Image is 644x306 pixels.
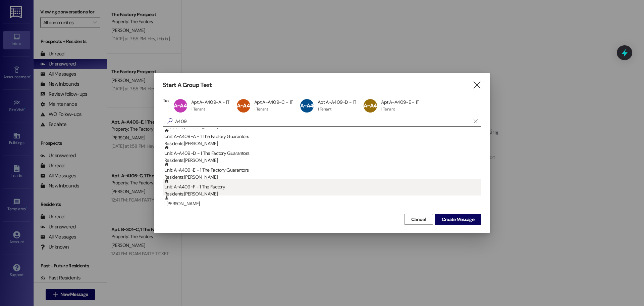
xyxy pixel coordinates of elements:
div: Unit: A~A409~A - 1 The Factory GuarantorsResidents:[PERSON_NAME] [163,128,481,145]
span: A~A409~C [237,102,263,109]
span: A~A409~E [364,102,388,109]
button: Clear text [470,116,481,126]
div: Apt A~A409~E - 1T [381,99,419,105]
div: Residents: [PERSON_NAME] [164,190,481,198]
div: : [PERSON_NAME] [163,195,481,212]
div: Unit: A~A409~E - 1 The Factory GuarantorsResidents:[PERSON_NAME] [163,162,481,179]
button: Cancel [404,214,433,225]
div: Unit: A~A409~E - 1 The Factory Guarantors [164,162,481,181]
div: Unit: A~A409~F - 1 The FactoryResidents:[PERSON_NAME] [163,179,481,195]
div: 1 Tenant [318,106,331,112]
div: : [PERSON_NAME] [164,195,481,207]
div: 1 Tenant [254,106,268,112]
div: Residents: [PERSON_NAME] [164,140,481,147]
span: A~A409~D [300,102,326,109]
i:  [474,119,477,124]
div: Residents: [PERSON_NAME] [164,174,481,181]
button: Create Message [435,214,481,225]
i:  [164,118,175,125]
div: 1 Tenant [381,106,395,112]
span: Create Message [442,216,474,223]
i:  [472,82,481,89]
div: Apt A~A409~A - 1T [191,99,229,105]
div: Unit: A~A409~D - 1 The Factory Guarantors [164,145,481,164]
div: Apt A~A409~D - 1T [318,99,356,105]
div: Unit: A~A409~F - 1 The Factory [164,179,481,198]
span: Cancel [411,216,426,223]
div: Residents: [PERSON_NAME] [164,157,481,164]
span: A~A409~A [174,102,199,109]
div: 1 Tenant [191,106,205,112]
h3: Start A Group Text [163,81,212,89]
div: Apt A~A409~C - 1T [254,99,293,105]
h3: To: [163,97,169,103]
div: Unit: A~A409~A - 1 The Factory Guarantors [164,128,481,147]
div: Unit: A~A409~D - 1 The Factory GuarantorsResidents:[PERSON_NAME] [163,145,481,162]
input: Search for any contact or apartment [175,117,470,126]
